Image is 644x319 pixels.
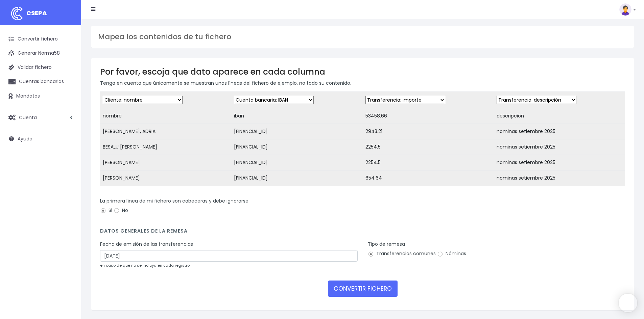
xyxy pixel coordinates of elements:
td: BESALU [PERSON_NAME] [100,139,231,155]
label: Transferencias comúnes [368,250,436,257]
label: La primera línea de mi fichero son cabeceras y debe ignorarse [100,197,248,205]
td: [PERSON_NAME] [100,155,231,170]
a: Generar Norma58 [3,46,78,60]
a: Mandatos [3,89,78,103]
td: 2254.5 [363,139,494,155]
a: Cuentas bancarias [3,75,78,89]
td: nominas setiembre 2025 [494,124,625,139]
a: Ayuda [3,132,78,146]
h4: Datos generales de la remesa [100,228,625,237]
a: Validar fichero [3,60,78,75]
img: logo [8,5,25,22]
td: [PERSON_NAME], ADRIA [100,124,231,139]
td: nominas setiembre 2025 [494,155,625,170]
img: profile [619,3,631,16]
td: 53458.66 [363,108,494,124]
span: Ayuda [18,135,32,142]
td: [FINANCIAL_ID] [231,170,362,186]
label: No [114,207,128,214]
h3: Mapea los contenidos de tu fichero [98,32,627,41]
td: iban [231,108,362,124]
td: [FINANCIAL_ID] [231,155,362,170]
button: CONVERTIR FICHERO [328,281,398,297]
td: 2254.5 [363,155,494,170]
a: Cuenta [3,110,78,125]
td: [FINANCIAL_ID] [231,139,362,155]
td: 2943.21 [363,124,494,139]
small: en caso de que no se incluya en cada registro [100,263,190,268]
h3: Por favor, escoja que dato aparece en cada columna [100,67,625,77]
td: 654.64 [363,170,494,186]
p: Tenga en cuenta que únicamente se muestran unas líneas del fichero de ejemplo, no todo su contenido. [100,79,625,87]
td: [PERSON_NAME] [100,170,231,186]
label: Nóminas [437,250,466,257]
span: CSEPA [26,9,47,17]
label: Si [100,207,112,214]
td: nombre [100,108,231,124]
label: Tipo de remesa [368,241,405,248]
td: nominas setiembre 2025 [494,170,625,186]
a: Convertir fichero [3,32,78,46]
span: Cuenta [19,114,37,121]
td: nominas setiembre 2025 [494,139,625,155]
td: [FINANCIAL_ID] [231,124,362,139]
td: descripcion [494,108,625,124]
label: Fecha de emisión de las transferencias [100,241,193,248]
